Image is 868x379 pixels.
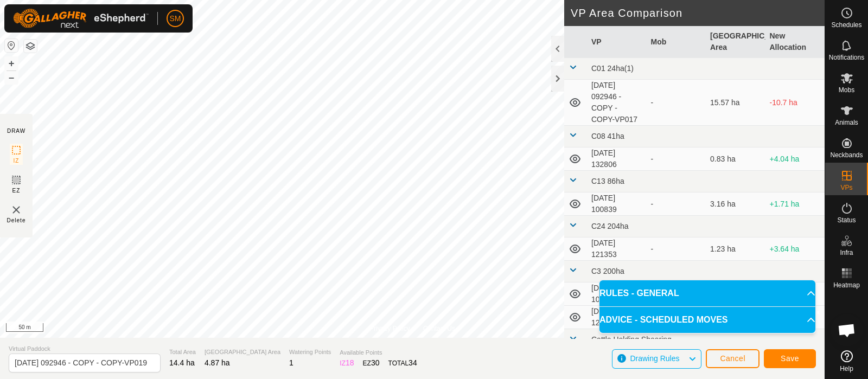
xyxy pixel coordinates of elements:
[5,71,18,84] button: –
[599,313,727,326] span: ADVICE - SCHEDULED MOVES
[205,358,230,367] span: 4.87 ha
[630,354,679,363] span: Drawing Rules
[833,282,860,288] span: Heatmap
[706,237,765,261] td: 1.23 ha
[169,348,196,357] span: Total Area
[840,365,853,372] span: Help
[423,324,455,333] a: Contact Us
[587,306,647,329] td: [DATE] 123223
[591,222,629,230] span: C24 204ha
[587,192,647,216] td: [DATE] 100839
[720,354,745,363] span: Cancel
[781,354,799,363] span: Save
[765,26,825,58] th: New Allocation
[14,157,20,165] span: IZ
[409,358,417,367] span: 34
[706,26,765,58] th: [GEOGRAPHIC_DATA] Area
[169,358,195,367] span: 14.4 ha
[591,267,624,275] span: C3 200ha
[651,198,702,210] div: -
[599,287,679,300] span: RULES - GENERAL
[840,184,852,191] span: VPs
[7,127,25,135] div: DRAW
[571,7,825,20] h2: VP Area Comparison
[831,22,861,28] span: Schedules
[170,13,181,24] span: SM
[764,349,816,368] button: Save
[24,40,37,53] button: Map Layers
[289,348,331,357] span: Watering Points
[591,177,624,185] span: C13 86ha
[837,217,856,223] span: Status
[369,324,410,333] a: Privacy Policy
[599,307,815,333] p-accordion-header: ADVICE - SCHEDULED MOVES
[591,335,672,344] span: Cattle Holding Shearing
[706,349,759,368] button: Cancel
[706,147,765,171] td: 0.83 ha
[12,187,21,195] span: EZ
[599,280,815,306] p-accordion-header: RULES - GENERAL
[346,358,354,367] span: 18
[7,216,26,224] span: Delete
[340,348,417,357] span: Available Points
[587,26,647,58] th: VP
[587,237,647,261] td: [DATE] 121353
[765,147,825,171] td: +4.04 ha
[340,357,354,369] div: IZ
[591,132,624,140] span: C08 41ha
[363,357,380,369] div: EZ
[765,192,825,216] td: +1.71 ha
[9,344,161,354] span: Virtual Paddock
[840,249,853,256] span: Infra
[651,153,702,165] div: -
[651,97,702,108] div: -
[831,314,863,346] div: Open chat
[706,192,765,216] td: 3.16 ha
[706,80,765,126] td: 15.57 ha
[830,152,863,158] span: Neckbands
[835,119,858,126] span: Animals
[587,147,647,171] td: [DATE] 132806
[587,80,647,126] td: [DATE] 092946 - COPY - COPY-VP017
[647,26,706,58] th: Mob
[587,282,647,306] td: [DATE] 101951
[829,54,864,61] span: Notifications
[5,39,18,52] button: Reset Map
[839,87,854,93] span: Mobs
[205,348,280,357] span: [GEOGRAPHIC_DATA] Area
[10,203,23,216] img: VP
[825,346,868,376] a: Help
[765,237,825,261] td: +3.64 ha
[289,358,293,367] span: 1
[591,64,634,73] span: C01 24ha(1)
[13,9,149,28] img: Gallagher Logo
[388,357,417,369] div: TOTAL
[371,358,380,367] span: 30
[651,243,702,255] div: -
[5,57,18,70] button: +
[765,80,825,126] td: -10.7 ha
